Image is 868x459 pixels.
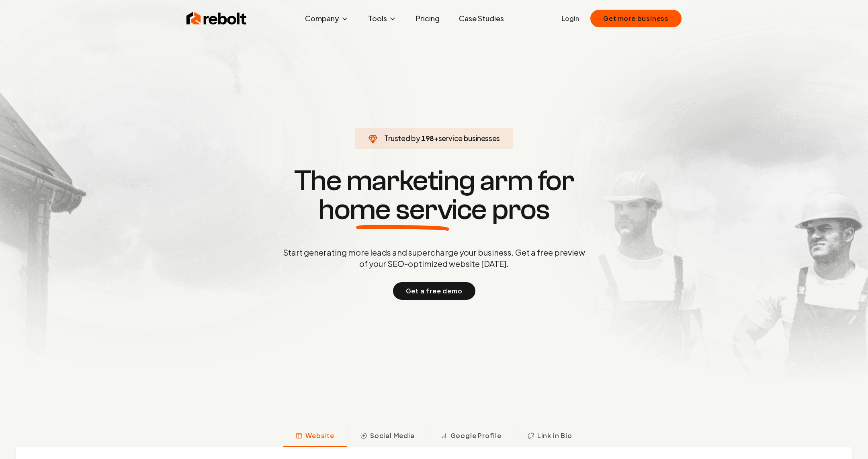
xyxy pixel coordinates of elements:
[452,10,510,27] a: Case Studies
[186,10,247,27] img: Rebolt Logo
[305,431,334,441] span: Website
[514,426,585,447] button: Link in Bio
[409,10,446,27] a: Pricing
[241,166,627,224] h1: The marketing arm for pros
[590,10,682,27] button: Get more business
[299,10,355,27] button: Company
[393,282,475,300] button: Get a free demo
[428,426,514,447] button: Google Profile
[370,431,415,441] span: Social Media
[438,133,500,143] span: service businesses
[537,431,572,441] span: Link in Bio
[347,426,428,447] button: Social Media
[450,431,502,441] span: Google Profile
[281,247,587,269] p: Start generating more leads and supercharge your business. Get a free preview of your SEO-optimiz...
[283,426,347,447] button: Website
[434,133,438,143] span: +
[562,14,579,23] a: Login
[421,133,434,144] span: 198
[384,133,420,143] span: Trusted by
[362,10,403,27] button: Tools
[318,195,487,224] span: home service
